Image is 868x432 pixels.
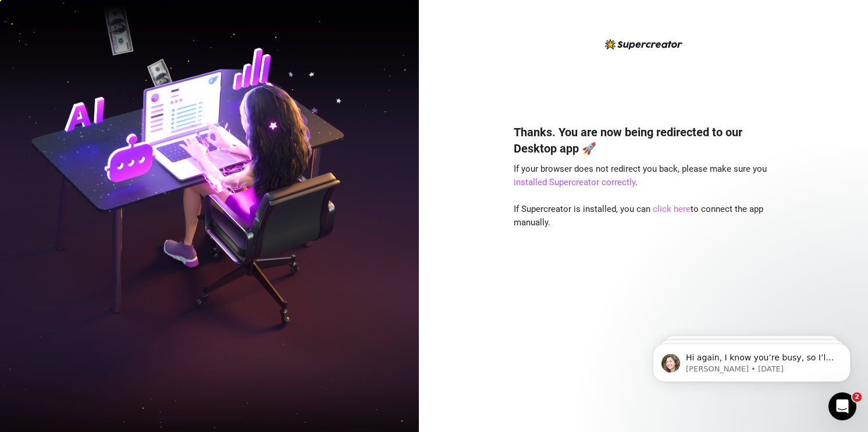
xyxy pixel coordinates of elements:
iframe: Intercom live chat [828,392,856,420]
iframe: Intercom notifications message [635,319,868,401]
h4: Thanks. You are now being redirected to our Desktop app 🚀 [514,124,773,157]
span: 2 [852,392,862,402]
a: installed Supercreator correctly [514,177,635,187]
span: If your browser does not redirect you back, please make sure you . [514,164,767,188]
span: If Supercreator is installed, you can to connect the app manually. [514,204,763,228]
a: click here [653,204,691,214]
img: logo-BBDzfeDw.svg [605,39,682,49]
